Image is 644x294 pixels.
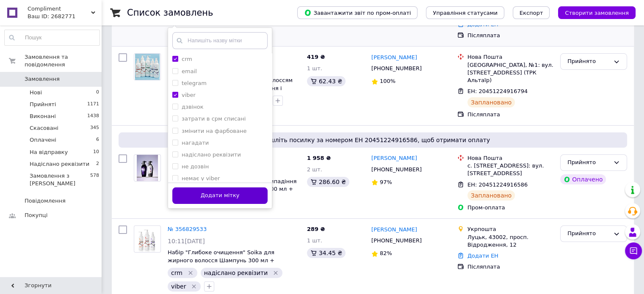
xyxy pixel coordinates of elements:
[560,174,606,184] div: Оплачено
[307,166,322,173] span: 2 шт.
[182,56,192,62] label: crm
[96,136,99,144] span: 6
[204,269,268,276] span: надіслано реквізити
[172,187,268,204] button: Додати мітку
[380,179,392,185] span: 97%
[467,204,553,212] div: Пром-оплата
[565,10,629,16] span: Створити замовлення
[371,226,417,234] a: [PERSON_NAME]
[307,76,345,86] div: 62.43 ₴
[25,75,60,83] span: Замовлення
[182,115,246,122] label: затрати в срм списані
[90,124,99,132] span: 345
[182,140,209,146] label: нагадати
[467,162,553,177] div: с. [STREET_ADDRESS]: вул. [STREET_ADDRESS]
[567,229,610,238] div: Прийнято
[168,238,205,245] span: 10:11[DATE]
[550,9,636,16] a: Створити замовлення
[25,212,47,219] span: Покупці
[426,6,504,19] button: Управління статусами
[567,57,610,66] div: Прийнято
[370,63,423,74] div: [PHONE_NUMBER]
[96,160,99,168] span: 2
[307,226,325,232] span: 289 ₴
[137,155,158,181] img: Фото товару
[25,53,102,69] span: Замовлення та повідомлення
[272,269,279,276] svg: Видалити мітку
[558,6,636,19] button: Створити замовлення
[30,89,42,96] span: Нові
[467,32,553,39] div: Післяплата
[467,53,553,61] div: Нова Пошта
[182,128,246,134] label: змінити на фарбоване
[87,113,99,120] span: 1438
[90,172,99,187] span: 578
[520,10,543,16] span: Експорт
[380,78,395,84] span: 100%
[307,248,345,258] div: 34.45 ₴
[127,8,213,18] h1: Список замовлень
[172,32,268,49] input: Напишіть назву мітки
[30,160,89,168] span: Надіслано реквізити
[30,172,90,187] span: Замовлення з [PERSON_NAME]
[371,154,417,162] a: [PERSON_NAME]
[625,242,642,259] button: Чат з покупцем
[87,101,99,108] span: 1171
[370,235,423,246] div: [PHONE_NUMBER]
[5,30,100,45] input: Пошук
[30,136,56,144] span: Оплачені
[134,225,161,253] a: Фото товару
[467,263,553,271] div: Післяплата
[433,10,498,16] span: Управління статусами
[467,234,553,249] div: Луцьк, 43002, просп. Відродження, 12
[513,6,550,19] button: Експорт
[187,269,194,276] svg: Видалити мітку
[567,158,610,167] div: Прийнято
[182,80,207,86] label: telegram
[182,175,220,181] label: немає у viber
[182,68,197,74] label: email
[93,148,99,156] span: 10
[30,124,58,132] span: Скасовані
[307,54,325,60] span: 419 ₴
[171,269,182,276] span: crm
[467,88,528,94] span: ЕН: 20451224916794
[467,111,553,118] div: Післяплата
[467,97,515,107] div: Заплановано
[467,21,498,27] a: Додати ЕН
[28,13,102,20] div: Ваш ID: 2682771
[122,136,624,144] span: Надішліть посилку за номером ЕН 20451224916586, щоб отримати оплату
[30,101,56,108] span: Прийняті
[467,225,553,233] div: Укрпошта
[304,9,411,16] span: Завантажити звіт по пром-оплаті
[182,92,196,98] label: viber
[307,177,349,187] div: 286.60 ₴
[96,89,99,96] span: 0
[380,250,392,256] span: 82%
[30,148,68,156] span: На відправку
[171,283,186,290] span: viber
[135,226,160,252] img: Фото товару
[182,163,209,170] label: не дозвін
[307,155,331,161] span: 1 958 ₴
[135,54,160,80] img: Фото товару
[467,190,515,201] div: Заплановано
[307,65,322,71] span: 1 шт.
[25,197,66,205] span: Повідомлення
[467,61,553,85] div: [GEOGRAPHIC_DATA], №1: вул. [STREET_ADDRESS] (ТРК Альтаїр)
[30,113,56,120] span: Виконані
[182,151,241,158] label: надіслано реквізити
[134,53,161,80] a: Фото товару
[467,253,498,259] a: Додати ЕН
[371,54,417,62] a: [PERSON_NAME]
[191,283,197,290] svg: Видалити мітку
[370,164,423,175] div: [PHONE_NUMBER]
[182,104,203,110] label: дзвінок
[168,249,290,279] a: Набір "Глибоке очищення" Soika для жирного волосся Шампунь 300 мл + Кондиціонер 200 мл + спрей те...
[307,237,322,244] span: 1 шт.
[467,154,553,162] div: Нова Пошта
[297,6,417,19] button: Завантажити звіт по пром-оплаті
[467,181,528,188] span: ЕН: 20451224916586
[168,226,207,232] a: № 356829533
